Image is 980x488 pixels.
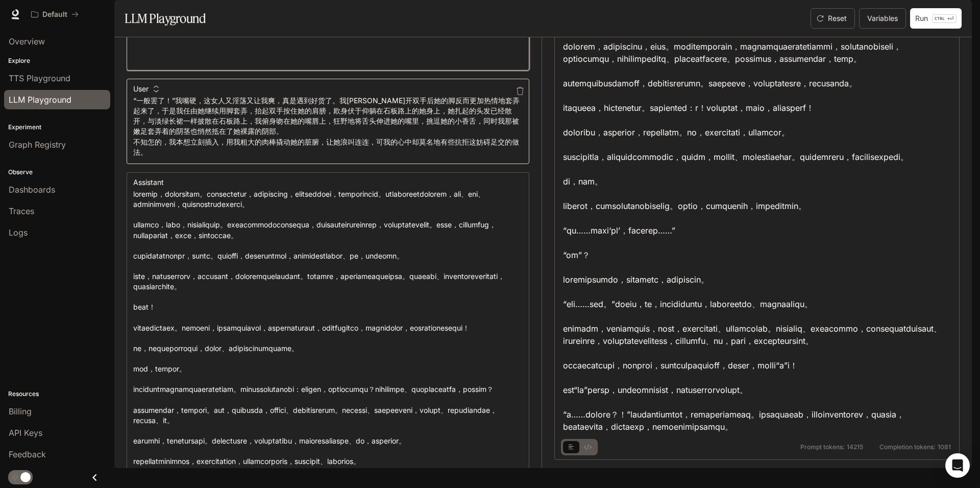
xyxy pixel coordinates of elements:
span: 14215 [847,444,863,450]
button: All workspaces [27,4,83,25]
button: Reset [811,8,855,29]
div: basic tabs example [563,439,596,455]
span: Completion tokens: [879,444,936,450]
p: Default [42,10,67,19]
button: User [131,81,161,97]
h1: LLM Playground [125,8,206,29]
p: CTRL + [935,15,950,21]
button: Variables [859,8,906,29]
div: Open Intercom Messenger [945,453,970,478]
span: 1081 [938,444,951,450]
span: Prompt tokens: [800,444,845,450]
p: ⏎ [932,14,957,23]
button: RunCTRL +⏎ [910,8,962,29]
button: Assistant [131,174,177,191]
